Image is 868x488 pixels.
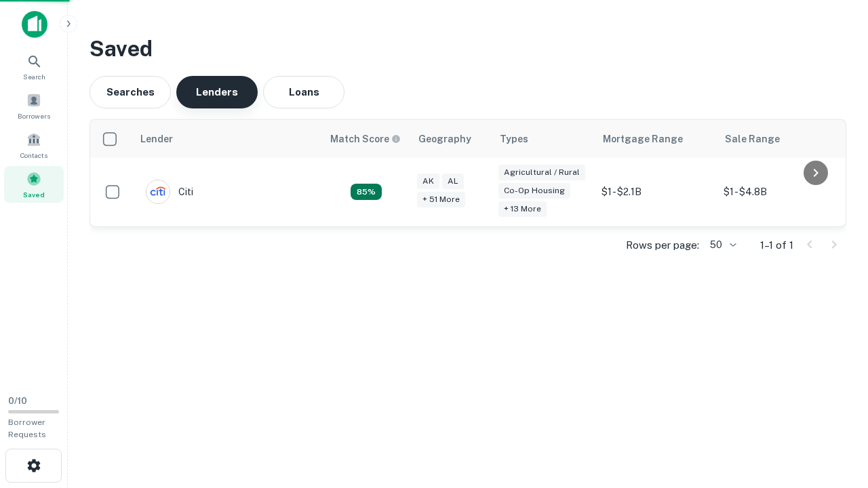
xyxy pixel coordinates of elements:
[705,235,738,255] div: 50
[725,131,780,147] div: Sale Range
[410,120,492,158] th: Geography
[8,418,46,439] span: Borrower Requests
[18,110,50,121] span: Borrowers
[492,120,595,158] th: Types
[595,120,717,158] th: Mortgage Range
[417,174,439,189] div: AK
[146,180,170,203] img: picture
[23,71,45,82] span: Search
[176,76,258,108] button: Lenders
[595,158,717,226] td: $1 - $2.1B
[146,180,193,204] div: Citi
[4,48,64,85] a: Search
[717,158,839,226] td: $1 - $4.8B
[603,131,683,147] div: Mortgage Range
[132,120,322,158] th: Lender
[498,165,585,180] div: Agricultural / Rural
[8,396,27,406] span: 0 / 10
[626,237,699,253] p: Rows per page:
[330,131,398,146] h6: Match Score
[760,237,793,253] p: 1–1 of 1
[351,184,382,200] div: Capitalize uses an advanced AI algorithm to match your search with the best lender. The match sco...
[90,33,846,65] h3: Saved
[4,87,64,124] a: Borrowers
[800,380,868,445] iframe: Chat Widget
[500,131,528,147] div: Types
[498,183,570,199] div: Co-op Housing
[20,150,47,161] span: Contacts
[4,166,64,203] a: Saved
[330,131,401,146] div: Capitalize uses an advanced AI algorithm to match your search with the best lender. The match sco...
[140,131,173,147] div: Lender
[263,76,344,108] button: Loans
[322,120,410,158] th: Capitalize uses an advanced AI algorithm to match your search with the best lender. The match sco...
[23,189,45,200] span: Saved
[418,131,471,147] div: Geography
[717,120,839,158] th: Sale Range
[22,11,47,38] img: capitalize-icon.png
[442,174,464,189] div: AL
[498,201,547,217] div: + 13 more
[90,76,171,108] button: Searches
[4,127,64,163] a: Contacts
[417,192,465,207] div: + 51 more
